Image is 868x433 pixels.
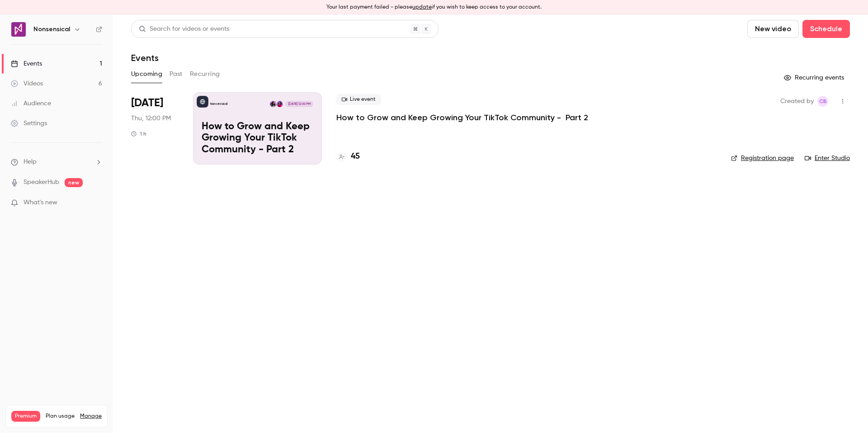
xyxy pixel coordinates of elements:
[270,101,276,107] img: Sarah O'Connor
[336,94,381,105] span: Live event
[326,3,542,11] p: Your last payment failed - please if you wish to keep access to your account.
[336,112,588,123] a: How to Grow and Keep Growing Your TikTok Community - Part 2
[11,411,40,422] span: Premium
[11,119,47,128] div: Settings
[11,157,102,167] li: help-dropdown-opener
[817,96,828,107] span: Cristina Bertagna
[170,67,183,81] button: Past
[285,101,313,107] span: [DATE] 12:00 PM
[65,178,83,187] span: new
[336,151,360,163] a: 45
[80,413,102,420] a: Manage
[131,92,179,165] div: Oct 16 Thu, 12:00 PM (Europe/London)
[46,413,75,420] span: Plan usage
[24,198,57,207] span: What's new
[780,96,814,107] span: Created by
[193,92,322,165] a: How to Grow and Keep Growing Your TikTok Community - Part 2 NonsensicalMelina LeeSarah O'Connor[D...
[412,3,432,11] button: update
[24,178,59,187] a: SpeakerHub
[277,101,283,107] img: Melina Lee
[351,151,360,163] h4: 45
[819,96,827,107] span: CB
[33,25,70,34] h6: Nonsensical
[11,22,26,37] img: Nonsensical
[780,71,850,85] button: Recurring events
[131,67,162,81] button: Upcoming
[139,24,229,34] div: Search for videos or events
[210,102,227,106] p: Nonsensical
[202,121,313,156] p: How to Grow and Keep Growing Your TikTok Community - Part 2
[11,79,43,88] div: Videos
[131,130,146,137] div: 1 h
[747,20,799,38] button: New video
[91,199,102,207] iframe: Noticeable Trigger
[131,114,171,123] span: Thu, 12:00 PM
[11,59,42,68] div: Events
[24,157,37,167] span: Help
[805,154,850,163] a: Enter Studio
[731,154,794,163] a: Registration page
[11,99,51,108] div: Audience
[131,96,163,110] span: [DATE]
[190,67,220,81] button: Recurring
[802,20,850,38] button: Schedule
[131,52,159,63] h1: Events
